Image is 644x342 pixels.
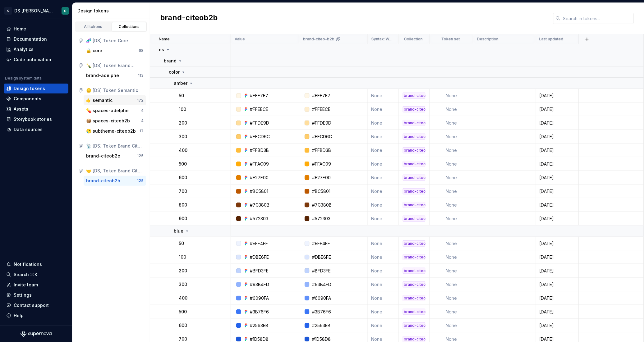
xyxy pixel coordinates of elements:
[86,62,144,69] div: 🍾 [DS] Token Brand Adelphe
[250,106,268,112] div: #FFEECE
[179,175,187,181] p: 600
[430,198,473,212] td: None
[368,278,399,291] td: None
[312,322,330,329] div: #2563EB
[86,48,102,54] div: 🔒 core
[77,8,147,14] div: Design tokens
[179,120,187,126] p: 200
[403,147,425,153] div: brand-citeob2b
[536,93,578,99] div: [DATE]
[14,126,43,133] div: Data sources
[4,114,68,124] a: Storybook stories
[312,202,332,208] div: #7C380B
[430,171,473,185] td: None
[312,281,331,288] div: #93B4FD
[137,178,144,183] div: 125
[312,309,331,315] div: #3B76F6
[536,322,578,329] div: [DATE]
[368,130,399,144] td: None
[368,291,399,305] td: None
[14,106,28,112] div: Assets
[403,175,425,181] div: brand-citeob2b
[403,188,425,194] div: brand-citeob2b
[536,188,578,194] div: [DATE]
[179,147,187,153] p: 400
[430,116,473,130] td: None
[536,281,578,288] div: [DATE]
[138,73,144,78] div: 113
[250,134,270,140] div: #FFCD6C
[179,254,186,260] p: 100
[86,87,144,93] div: 🪙 [DS] Token Semantic
[403,134,425,140] div: brand-citeob2b
[368,116,399,130] td: None
[84,126,146,136] button: 🥲 subtheme-citeob2b17
[250,240,268,247] div: #EFF4FF
[4,290,68,300] a: Settings
[312,161,331,167] div: #FFAC09
[536,134,578,140] div: [DATE]
[86,118,130,124] div: 📦 spaces-citeob2b
[14,302,49,308] div: Contact support
[86,107,129,114] div: 💊 spaces-adelphe
[250,188,268,194] div: #BC5801
[403,322,425,329] div: brand-citeob2b
[430,89,473,103] td: None
[536,295,578,301] div: [DATE]
[403,93,425,99] div: brand-citeob2b
[368,264,399,278] td: None
[179,188,187,194] p: 700
[368,250,399,264] td: None
[430,278,473,291] td: None
[14,85,45,92] div: Design tokens
[14,46,34,52] div: Analytics
[4,7,12,15] div: C
[430,237,473,250] td: None
[250,161,269,167] div: #FFAC09
[174,228,183,234] p: blue
[312,106,330,112] div: #FFEECE
[368,185,399,198] td: None
[368,89,399,103] td: None
[312,147,331,153] div: #FFBD3B
[14,312,24,319] div: Help
[536,147,578,153] div: [DATE]
[4,84,68,93] a: Design tokens
[430,103,473,116] td: None
[250,322,268,329] div: #2563EB
[14,26,26,32] div: Home
[368,103,399,116] td: None
[64,8,67,13] div: O
[179,268,187,274] p: 200
[312,188,330,194] div: #BC5801
[536,175,578,181] div: [DATE]
[86,128,136,134] div: 🥲 subtheme-citeob2b
[403,240,425,247] div: brand-citeob2b
[371,37,393,42] p: Syntax: Web
[536,106,578,112] div: [DATE]
[179,281,187,288] p: 300
[536,120,578,126] div: [DATE]
[403,120,425,126] div: brand-citeob2b
[140,129,144,134] div: 17
[14,261,42,267] div: Notifications
[84,116,146,126] a: 📦 spaces-citeob2b4
[368,198,399,212] td: None
[84,95,146,105] a: 👉 semantic172
[4,34,68,44] a: Documentation
[4,104,68,114] a: Assets
[536,216,578,222] div: [DATE]
[5,76,42,81] div: Design system data
[312,295,331,301] div: #6090FA
[84,106,146,116] button: 💊 spaces-adelphe4
[312,216,330,222] div: #572303
[312,268,331,274] div: #BFD3FE
[86,153,120,159] div: brand-citeob2c
[4,259,68,269] button: Notifications
[141,118,144,123] div: 4
[404,37,423,42] p: Collection
[368,305,399,319] td: None
[4,280,68,290] a: Invite team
